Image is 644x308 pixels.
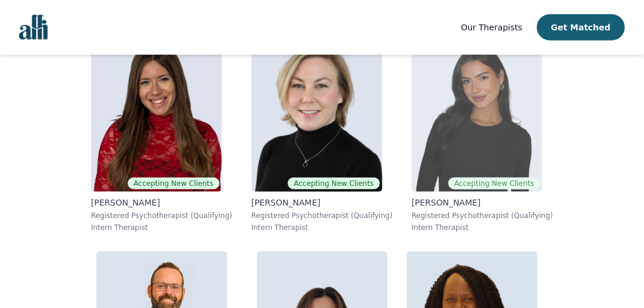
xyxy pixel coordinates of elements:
span: Our Therapists [461,23,522,32]
img: Alisha_Levine [91,20,222,192]
img: alli logo [19,15,48,40]
img: Jocelyn_Crawford [252,20,382,192]
span: Accepting New Clients [288,178,379,189]
span: Accepting New Clients [448,178,540,189]
p: Registered Psychotherapist (Qualifying) [252,211,393,220]
a: Alisha_LevineAccepting New Clients[PERSON_NAME]Registered Psychotherapist (Qualifying)Intern Ther... [81,11,242,242]
span: Accepting New Clients [128,178,219,189]
p: [PERSON_NAME] [91,197,233,209]
p: Intern Therapist [411,223,553,232]
a: Alyssa_TweedieAccepting New Clients[PERSON_NAME]Registered Psychotherapist (Qualifying)Intern The... [402,11,563,242]
p: Registered Psychotherapist (Qualifying) [411,211,553,220]
p: Intern Therapist [91,223,233,232]
p: Intern Therapist [252,223,393,232]
p: Registered Psychotherapist (Qualifying) [91,211,233,220]
img: Alyssa_Tweedie [411,20,542,192]
p: [PERSON_NAME] [252,197,393,209]
a: Jocelyn_CrawfordAccepting New Clients[PERSON_NAME]Registered Psychotherapist (Qualifying)Intern T... [242,11,403,242]
a: Our Therapists [461,20,522,35]
p: [PERSON_NAME] [411,197,553,209]
button: Get Matched [537,14,625,41]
